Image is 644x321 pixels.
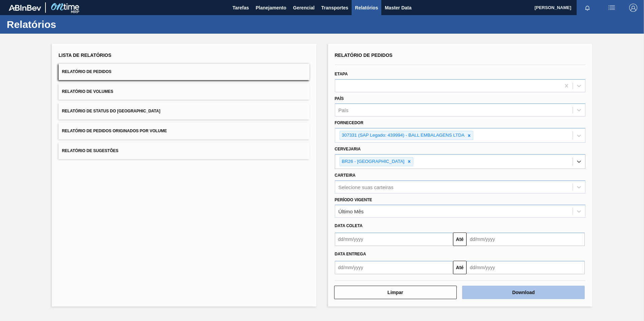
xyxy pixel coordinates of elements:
label: Fornecedor [335,120,363,125]
div: País [339,107,349,113]
span: Tarefas [232,4,249,12]
div: Selecione suas carteiras [339,184,393,190]
button: Relatório de Volumes [59,83,310,100]
button: Notificações [577,3,598,12]
input: dd/mm/yyyy [335,261,453,274]
button: Relatório de Sugestões [59,143,310,159]
div: Último Mês [339,209,364,214]
input: dd/mm/yyyy [335,233,453,246]
span: Planejamento [256,4,286,12]
span: Data coleta [335,223,363,228]
span: Data entrega [335,252,366,256]
span: Gerencial [293,4,315,12]
label: Etapa [335,72,348,76]
label: Cervejaria [335,147,361,151]
button: Até [453,233,466,246]
div: BR26 - [GEOGRAPHIC_DATA] [340,157,406,166]
button: Relatório de Pedidos [59,64,310,80]
button: Download [462,286,585,299]
span: Relatório de Volumes [62,89,113,94]
span: Relatório de Sugestões [62,148,119,153]
span: Lista de Relatórios [59,52,111,58]
label: Período Vigente [335,198,372,202]
img: Logout [629,4,637,12]
img: userActions [608,4,616,12]
span: Relatório de Pedidos Originados por Volume [62,129,167,133]
button: Relatório de Pedidos Originados por Volume [59,123,310,139]
span: Relatório de Pedidos [62,69,111,74]
span: Relatório de Status do [GEOGRAPHIC_DATA] [62,109,160,113]
button: Limpar [334,286,457,299]
h1: Relatórios [7,21,126,28]
span: Relatório de Pedidos [335,52,393,58]
span: Master Data [385,4,411,12]
span: Transportes [321,4,348,12]
button: Até [453,261,466,274]
button: Relatório de Status do [GEOGRAPHIC_DATA] [59,103,310,119]
span: Relatórios [355,4,378,12]
div: 307331 (SAP Legado: 439994) - BALL EMBALAGENS LTDA [340,131,465,140]
input: dd/mm/yyyy [466,261,585,274]
img: TNhmsLtSVTkK8tSr43FrP2fwEKptu5GPRR3wAAAABJRU5ErkJggg== [9,5,41,11]
label: Carteira [335,173,356,178]
input: dd/mm/yyyy [466,233,585,246]
label: País [335,96,344,101]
